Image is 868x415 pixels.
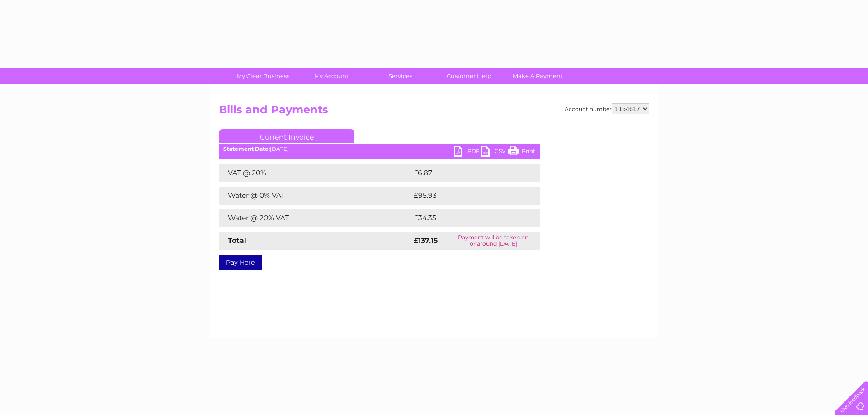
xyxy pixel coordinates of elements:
[219,103,649,121] h2: Bills and Payments
[294,68,369,84] a: My Account
[411,164,519,182] td: £6.87
[219,209,411,227] td: Water @ 20% VAT
[219,146,540,152] div: [DATE]
[411,209,521,227] td: £34.35
[219,129,354,143] a: Current Invoice
[500,68,575,84] a: Make A Payment
[414,236,438,245] strong: £137.15
[363,68,438,84] a: Services
[508,146,535,159] a: Print
[447,232,540,250] td: Payment will be taken on or around [DATE]
[454,146,481,159] a: PDF
[219,255,262,270] a: Pay Here
[219,187,411,205] td: Water @ 0% VAT
[219,164,411,182] td: VAT @ 20%
[411,187,522,205] td: £95.93
[565,103,649,114] div: Account number
[223,145,270,152] b: Statement Date:
[226,68,300,84] a: My Clear Business
[228,236,246,245] strong: Total
[481,146,508,159] a: CSV
[432,68,506,84] a: Customer Help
